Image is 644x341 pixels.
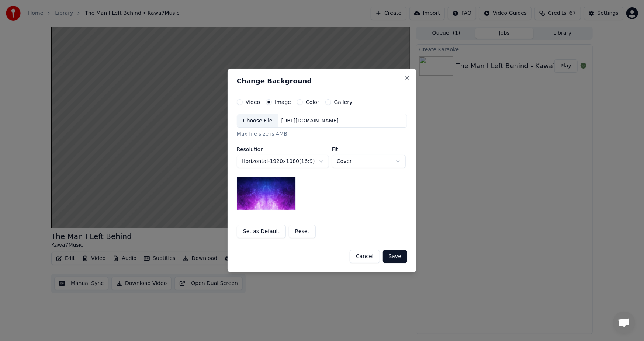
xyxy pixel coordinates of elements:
label: Gallery [334,100,353,105]
div: Choose File [237,114,278,128]
button: Cancel [350,250,380,263]
h2: Change Background [237,78,407,84]
label: Image [275,100,291,105]
div: [URL][DOMAIN_NAME] [278,117,342,125]
button: Set as Default [237,225,286,238]
label: Video [246,100,260,105]
label: Color [306,100,319,105]
div: Max file size is 4MB [237,131,407,138]
button: Reset [289,225,316,238]
label: Fit [332,147,406,152]
button: Save [383,250,407,263]
label: Resolution [237,147,329,152]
